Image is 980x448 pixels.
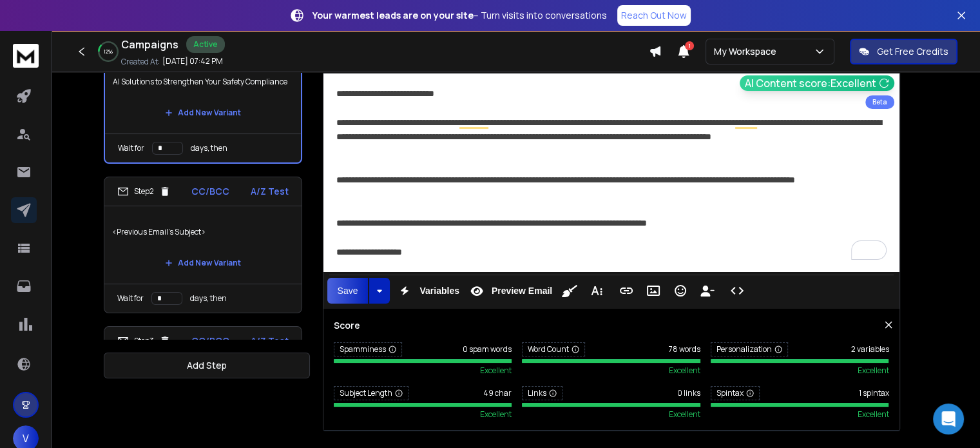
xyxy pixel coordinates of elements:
[155,100,251,126] button: Add New Variant
[191,185,229,198] p: CC/BCC
[117,186,171,197] div: Step 2
[334,386,408,400] span: Subject Length
[104,353,310,378] button: Add Step
[695,278,720,304] button: Insert Unsubscribe Link
[858,388,889,398] span: 1 spintax
[621,9,687,22] p: Reach Out Now
[669,409,700,420] span: excellent
[711,386,760,400] span: Spintax
[327,278,369,304] button: Save
[480,365,512,376] span: excellent
[877,45,948,58] p: Get Free Credits
[191,143,227,153] p: days, then
[121,57,160,67] p: Created At:
[857,365,889,376] span: excellent
[850,39,957,64] button: Get Free Credits
[104,177,302,313] li: Step2CC/BCCA/Z Test<Previous Email's Subject>Add New VariantWait fordays, then
[186,36,225,53] div: Active
[668,278,693,304] button: Emoticons
[121,37,178,52] h1: Campaigns
[113,64,293,100] p: AI Solutions to Strengthen Your Safety Compliance
[117,293,144,304] p: Wait for
[483,388,512,398] span: 49 char
[465,278,555,304] button: Preview Email
[641,278,666,304] button: Insert Image (Ctrl+P)
[191,335,229,347] p: CC/BCC
[669,344,700,355] span: 78 words
[323,73,899,272] div: To enrich screen reader interactions, please activate Accessibility in Grammarly extension settings
[13,44,39,68] img: logo
[850,344,889,355] span: 2 variables
[104,26,302,164] li: Step1CC/BCCA/Z TestAI Solutions to Strengthen Your Safety ComplianceAdd New VariantWait fordays, ...
[334,319,889,332] h3: Score
[162,56,223,66] p: [DATE] 07:42 PM
[614,278,639,304] button: Insert Link (Ctrl+K)
[522,386,562,400] span: Links
[677,388,700,398] span: 0 links
[522,342,585,356] span: Word Count
[334,342,402,356] span: Spamminess
[392,278,462,304] button: Variables
[112,214,294,250] p: <Previous Email's Subject>
[489,286,555,297] span: Preview Email
[857,409,889,420] span: excellent
[865,95,894,109] div: Beta
[118,143,144,153] p: Wait for
[312,9,474,21] strong: Your warmest leads are on your site
[480,409,512,420] span: excellent
[190,293,227,304] p: days, then
[711,342,788,356] span: Personalization
[417,286,462,297] span: Variables
[104,48,113,55] p: 12 %
[312,9,607,22] p: – Turn visits into conversations
[740,75,894,91] button: AI Content score:Excellent
[933,404,964,434] div: Open Intercom Messenger
[251,185,289,198] p: A/Z Test
[714,45,782,58] p: My Workspace
[463,344,512,355] span: 0 spam words
[669,365,700,376] span: excellent
[251,335,289,347] p: A/Z Test
[685,41,694,50] span: 1
[155,250,251,276] button: Add New Variant
[617,5,691,26] a: Reach Out Now
[117,335,171,347] div: Step 3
